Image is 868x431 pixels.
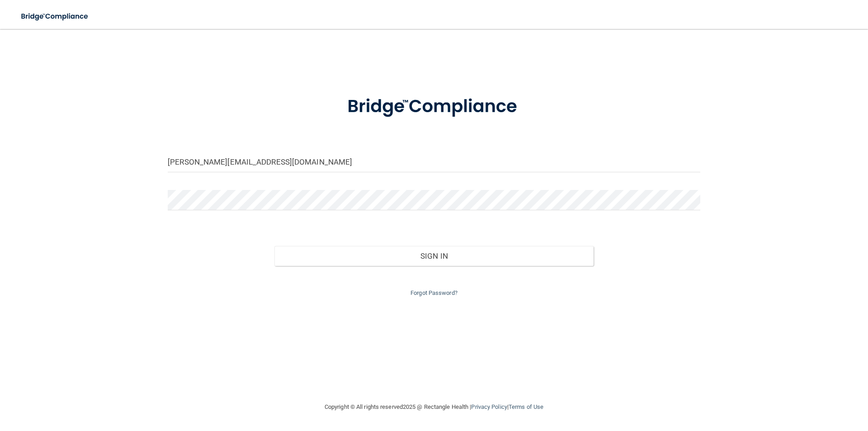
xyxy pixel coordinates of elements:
a: Forgot Password? [410,289,458,296]
iframe: Drift Widget Chat Controller [712,367,857,403]
a: Privacy Policy [471,403,507,410]
img: bridge_compliance_login_screen.278c3ca4.svg [329,83,539,130]
div: Copyright © All rights reserved 2025 @ Rectangle Health | | [269,393,599,422]
img: bridge_compliance_login_screen.278c3ca4.svg [14,7,97,26]
a: Terms of Use [509,403,543,410]
button: Sign In [274,246,594,266]
input: Email [168,152,700,172]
